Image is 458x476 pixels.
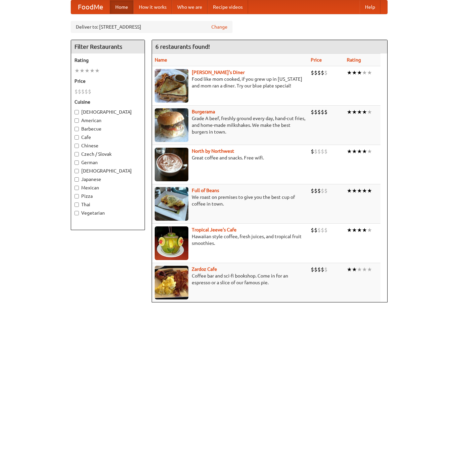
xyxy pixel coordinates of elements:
[90,67,95,74] li: ★
[321,187,324,194] li: $
[74,160,79,165] input: German
[71,0,110,14] a: FoodMe
[314,266,317,273] li: $
[155,76,305,89] p: Food like mom cooked, if you grew up in [US_STATE] and mom ran a diner. Try our blue plate special!
[155,69,188,103] img: sallys.jpg
[85,88,88,95] li: $
[314,108,317,116] li: $
[155,148,188,181] img: north.jpg
[352,69,357,76] li: ★
[367,69,372,76] li: ★
[74,135,79,140] input: Cafe
[362,148,367,155] li: ★
[74,151,141,157] label: Czech / Slovak
[211,24,227,30] a: Change
[71,21,233,33] div: Deliver to: [STREET_ADDRESS]
[357,108,362,116] li: ★
[352,108,357,116] li: ★
[74,177,79,182] input: Japanese
[74,210,141,216] label: Vegetarian
[311,187,314,194] li: $
[357,69,362,76] li: ★
[321,69,324,76] li: $
[317,69,321,76] li: $
[321,148,324,155] li: $
[311,226,314,234] li: $
[324,266,328,273] li: $
[347,148,352,155] li: ★
[357,187,362,194] li: ★
[74,168,141,174] label: [DEMOGRAPHIC_DATA]
[352,266,357,273] li: ★
[74,169,79,173] input: [DEMOGRAPHIC_DATA]
[317,148,321,155] li: $
[314,187,317,194] li: $
[74,201,141,208] label: Thai
[367,148,372,155] li: ★
[74,194,79,198] input: Pizza
[74,184,141,191] label: Mexican
[74,88,78,95] li: $
[317,187,321,194] li: $
[192,148,234,154] a: North by Northwest
[74,134,141,141] label: Cafe
[192,188,219,193] b: Full of Beans
[317,266,321,273] li: $
[208,0,248,14] a: Recipe videos
[321,266,324,273] li: $
[74,117,141,124] label: American
[74,144,79,148] input: Chinese
[311,148,314,155] li: $
[311,266,314,273] li: $
[311,108,314,116] li: $
[74,110,79,114] input: [DEMOGRAPHIC_DATA]
[362,187,367,194] li: ★
[314,148,317,155] li: $
[74,57,141,64] h5: Rating
[321,108,324,116] li: $
[347,266,352,273] li: ★
[80,67,85,74] li: ★
[74,67,80,74] li: ★
[155,43,210,50] ng-pluralize: 6 restaurants found!
[74,109,141,115] label: [DEMOGRAPHIC_DATA]
[95,67,100,74] li: ★
[367,187,372,194] li: ★
[74,152,79,156] input: Czech / Slovak
[314,69,317,76] li: $
[74,176,141,183] label: Japanese
[74,99,141,105] h5: Cuisine
[74,125,141,132] label: Barbecue
[78,88,81,95] li: $
[155,187,188,221] img: beans.jpg
[74,211,79,215] input: Vegetarian
[192,70,245,75] a: [PERSON_NAME]'s Diner
[155,154,305,161] p: Great coffee and snacks. Free wifi.
[74,142,141,149] label: Chinese
[324,108,328,116] li: $
[74,193,141,199] label: Pizza
[85,67,90,74] li: ★
[347,187,352,194] li: ★
[155,266,188,299] img: zardoz.jpg
[155,272,305,286] p: Coffee bar and sci-fi bookshop. Come in for an espresso or a slice of our famous pie.
[362,108,367,116] li: ★
[347,226,352,234] li: ★
[88,88,91,95] li: $
[192,266,217,272] a: Zardoz Cafe
[362,226,367,234] li: ★
[192,227,237,232] a: Tropical Jeeve's Cafe
[362,266,367,273] li: ★
[347,108,352,116] li: ★
[74,203,79,207] input: Thai
[74,78,141,84] h5: Price
[314,226,317,234] li: $
[347,69,352,76] li: ★
[317,226,321,234] li: $
[311,69,314,76] li: $
[133,0,172,14] a: How it works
